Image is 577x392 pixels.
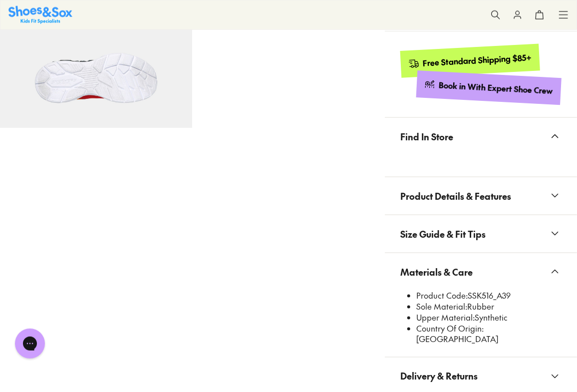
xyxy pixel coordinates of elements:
li: SSK516_A39 [417,291,561,302]
li: Rubber [417,302,561,313]
span: Sole Material: [417,301,468,312]
span: Product Details & Features [401,181,512,211]
a: Free Standard Shipping $85+ [400,44,540,78]
span: Find In Store [401,122,454,151]
div: Free Standard Shipping $85+ [422,52,532,68]
span: Upper Material: [417,312,475,323]
span: Country Of Origin: [417,323,484,334]
li: Synthetic [417,313,561,324]
span: Materials & Care [401,257,473,287]
button: Materials & Care [385,253,577,291]
a: Book in With Expert Shoe Crew [416,70,562,105]
div: Book in With Expert Shoe Crew [439,80,554,97]
span: Product Code: [417,290,468,301]
span: Delivery & Returns [401,362,478,391]
a: Shoes & Sox [8,6,72,23]
iframe: Gorgias live chat messenger [10,325,50,362]
iframe: Find in Store [401,155,561,165]
button: Product Details & Features [385,177,577,215]
button: Size Guide & Fit Tips [385,215,577,253]
span: Size Guide & Fit Tips [401,219,486,249]
img: SNS_Logo_Responsive.svg [8,6,72,23]
li: [GEOGRAPHIC_DATA] [417,324,561,346]
button: Find In Store [385,118,577,155]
